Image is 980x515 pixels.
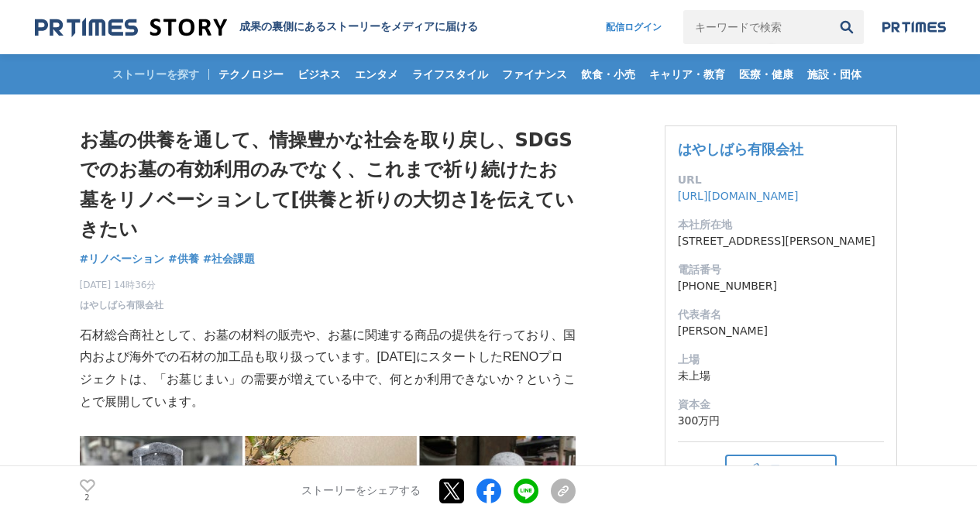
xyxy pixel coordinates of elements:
a: #社会課題 [203,251,256,267]
dt: 資本金 [678,397,884,413]
span: テクノロジー [212,67,290,81]
a: 成果の裏側にあるストーリーをメディアに届ける 成果の裏側にあるストーリーをメディアに届ける [35,17,478,38]
p: ストーリーをシェアする [301,484,421,498]
img: 成果の裏側にあるストーリーをメディアに届ける [35,17,227,38]
h1: お墓の供養を通して、情操豊かな社会を取り戻し、SDGSでのお墓の有効利用のみでなく、これまで祈り続けたお墓をリノベーションして[供養と祈りの大切さ]を伝えていきたい [80,125,576,245]
a: 配信ログイン [590,10,677,44]
dt: URL [678,172,884,188]
span: ビジネス [291,67,347,81]
dt: 上場 [678,352,884,368]
a: ライフスタイル [406,54,494,94]
span: #リノベーション [80,252,165,266]
span: ファイナンス [496,67,573,81]
span: [DATE] 14時36分 [80,278,163,292]
button: フォロー [725,455,837,483]
span: キャリア・教育 [643,67,731,81]
dt: 本社所在地 [678,217,884,233]
a: #リノベーション [80,251,165,267]
dt: 電話番号 [678,262,884,278]
span: ライフスタイル [406,67,494,81]
a: 飲食・小売 [575,54,641,94]
span: #供養 [168,252,199,266]
dd: 300万円 [678,413,884,429]
a: 医療・健康 [733,54,799,94]
a: はやしばら有限会社 [80,298,163,312]
a: 施設・団体 [801,54,868,94]
h2: 成果の裏側にあるストーリーをメディアに届ける [239,20,478,34]
a: キャリア・教育 [643,54,731,94]
dd: 未上場 [678,368,884,384]
span: 施設・団体 [801,67,868,81]
span: エンタメ [349,67,404,81]
span: #社会課題 [203,252,256,266]
a: ビジネス [291,54,347,94]
img: prtimes [882,21,946,33]
a: ファイナンス [496,54,573,94]
span: 医療・健康 [733,67,799,81]
dd: [STREET_ADDRESS][PERSON_NAME] [678,233,884,249]
dd: [PERSON_NAME] [678,323,884,339]
dd: [PHONE_NUMBER] [678,278,884,294]
p: 石材総合商社として、お墓の材料の販売や、お墓に関連する商品の提供を行っており、国内および海外での石材の加工品も取り扱っています。[DATE]にスタートしたRENOプロジェクトは、「お墓じまい」の... [80,324,576,414]
button: 検索 [830,10,864,44]
p: 2 [80,494,95,502]
a: [URL][DOMAIN_NAME] [678,190,799,202]
a: テクノロジー [212,54,290,94]
dt: 代表者名 [678,307,884,323]
input: キーワードで検索 [683,10,830,44]
a: はやしばら有限会社 [678,141,803,157]
a: エンタメ [349,54,404,94]
span: 飲食・小売 [575,67,641,81]
a: #供養 [168,251,199,267]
